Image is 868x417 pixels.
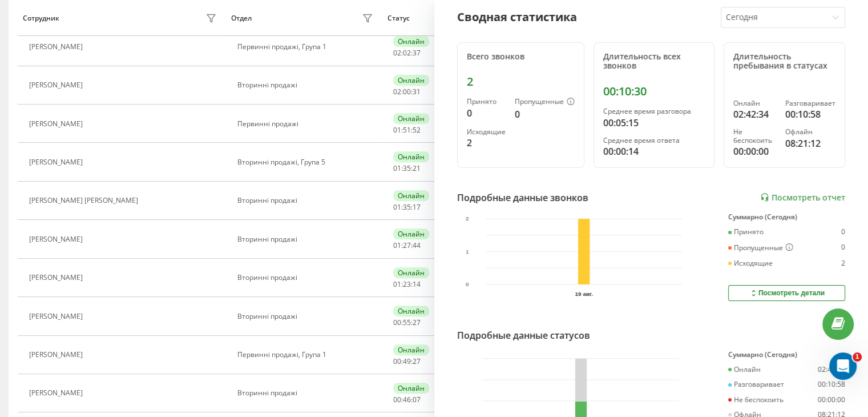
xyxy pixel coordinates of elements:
[413,279,421,289] span: 14
[413,356,421,366] span: 27
[728,351,845,359] div: Суммарно (Сегодня)
[393,125,401,135] span: 01
[393,228,429,239] div: Онлайн
[393,151,429,162] div: Онлайн
[29,197,141,205] div: [PERSON_NAME] [PERSON_NAME]
[393,113,429,124] div: Онлайн
[728,396,784,404] div: Не беспокоить
[728,380,784,388] div: Разговаривает
[760,193,845,202] a: Посмотреть отчет
[403,279,411,289] span: 23
[466,248,469,255] text: 1
[466,281,469,287] text: 0
[403,48,411,58] span: 02
[237,81,376,89] div: Вторинні продажі
[413,163,421,173] span: 21
[818,396,845,404] div: 00:00:00
[728,228,764,236] div: Принято
[237,120,376,128] div: Первинні продажі
[413,318,421,327] span: 27
[393,344,429,355] div: Онлайн
[393,202,401,212] span: 01
[749,288,825,298] div: Посмотреть детали
[393,306,429,316] div: Онлайн
[29,158,86,166] div: [PERSON_NAME]
[467,75,575,89] div: 2
[29,351,86,359] div: [PERSON_NAME]
[403,318,411,327] span: 55
[733,52,835,71] div: Длительность пребывания в статусах
[785,107,835,121] div: 00:10:58
[841,243,845,252] div: 0
[413,125,421,135] span: 52
[603,52,705,71] div: Длительность всех звонков
[29,274,86,282] div: [PERSON_NAME]
[237,274,376,282] div: Вторинні продажі
[393,165,421,173] div: : :
[403,163,411,173] span: 35
[393,280,421,288] div: : :
[393,49,421,57] div: : :
[413,87,421,97] span: 31
[393,383,429,394] div: Онлайн
[237,389,376,397] div: Вторинні продажі
[457,9,577,26] div: Сводная статистика
[393,190,429,201] div: Онлайн
[467,136,506,150] div: 2
[393,48,401,58] span: 02
[728,366,761,374] div: Онлайн
[413,202,421,212] span: 17
[785,128,835,136] div: Офлайн
[403,240,411,250] span: 27
[29,81,86,89] div: [PERSON_NAME]
[403,395,411,404] span: 46
[467,98,506,106] div: Принято
[467,52,575,62] div: Всего звонков
[393,88,421,96] div: : :
[603,85,705,98] div: 00:10:30
[413,240,421,250] span: 44
[457,328,590,342] div: Подробные данные статусов
[29,43,86,51] div: [PERSON_NAME]
[603,107,705,115] div: Среднее время разговора
[393,395,401,404] span: 00
[467,128,506,136] div: Исходящие
[403,87,411,97] span: 00
[237,235,376,243] div: Вторинні продажі
[29,235,86,243] div: [PERSON_NAME]
[393,279,401,289] span: 01
[29,120,86,128] div: [PERSON_NAME]
[393,240,401,250] span: 01
[393,242,421,250] div: : :
[818,366,845,374] div: 02:42:34
[728,285,845,301] button: Посмотреть детали
[403,202,411,212] span: 35
[829,352,857,380] iframe: Intercom live chat
[785,137,835,150] div: 08:21:12
[413,48,421,58] span: 37
[393,356,401,366] span: 00
[393,319,421,327] div: : :
[237,158,376,166] div: Вторинні продажі, Група 5
[466,215,469,222] text: 2
[393,126,421,134] div: : :
[393,318,401,327] span: 00
[515,107,575,121] div: 0
[603,145,705,158] div: 00:00:14
[733,99,776,107] div: Онлайн
[733,107,776,121] div: 02:42:34
[733,145,776,158] div: 00:00:00
[387,14,410,22] div: Статус
[603,116,705,130] div: 00:05:15
[393,75,429,86] div: Онлайн
[467,106,506,120] div: 0
[393,163,401,173] span: 01
[841,228,845,236] div: 0
[853,352,862,362] span: 1
[23,14,59,22] div: Сотрудник
[393,87,401,97] span: 02
[818,380,845,388] div: 00:10:58
[841,259,845,267] div: 2
[237,351,376,359] div: Первинні продажі, Група 1
[393,36,429,47] div: Онлайн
